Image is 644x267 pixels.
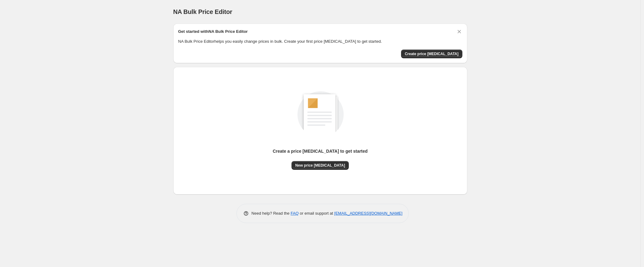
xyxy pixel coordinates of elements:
a: [EMAIL_ADDRESS][DOMAIN_NAME] [334,211,402,216]
span: New price [MEDICAL_DATA] [295,163,345,168]
a: FAQ [291,211,299,216]
span: NA Bulk Price Editor [173,8,232,15]
span: Create price [MEDICAL_DATA] [405,51,459,56]
span: or email support at [299,211,334,216]
p: NA Bulk Price Editor helps you easily change prices in bulk. Create your first price [MEDICAL_DAT... [178,38,462,45]
button: Dismiss card [456,28,462,35]
h2: Get started with NA Bulk Price Editor [178,28,248,35]
button: Create price change job [401,50,462,58]
span: Need help? Read the [252,211,291,216]
button: New price [MEDICAL_DATA] [292,161,349,170]
p: Create a price [MEDICAL_DATA] to get started [273,148,368,154]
